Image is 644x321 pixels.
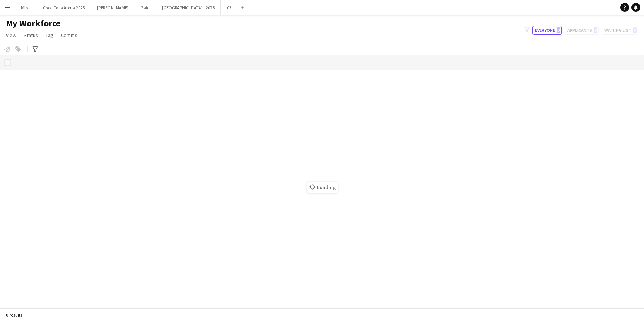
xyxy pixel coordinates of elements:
[3,30,19,40] a: View
[6,32,16,39] span: View
[24,32,38,39] span: Status
[46,32,53,39] span: Tag
[21,30,41,40] a: Status
[15,0,37,15] button: Miral
[6,18,60,29] span: My Workforce
[156,0,221,15] button: [GEOGRAPHIC_DATA] - 2025
[221,0,238,15] button: C3
[91,0,135,15] button: [PERSON_NAME]
[135,0,156,15] button: Zaid
[557,27,560,33] span: 0
[532,26,562,35] button: Everyone0
[43,30,56,40] a: Tag
[37,0,91,15] button: Coca Coca Arena 2025
[61,32,77,39] span: Comms
[307,182,338,193] span: Loading
[58,30,80,40] a: Comms
[31,45,40,54] app-action-btn: Advanced filters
